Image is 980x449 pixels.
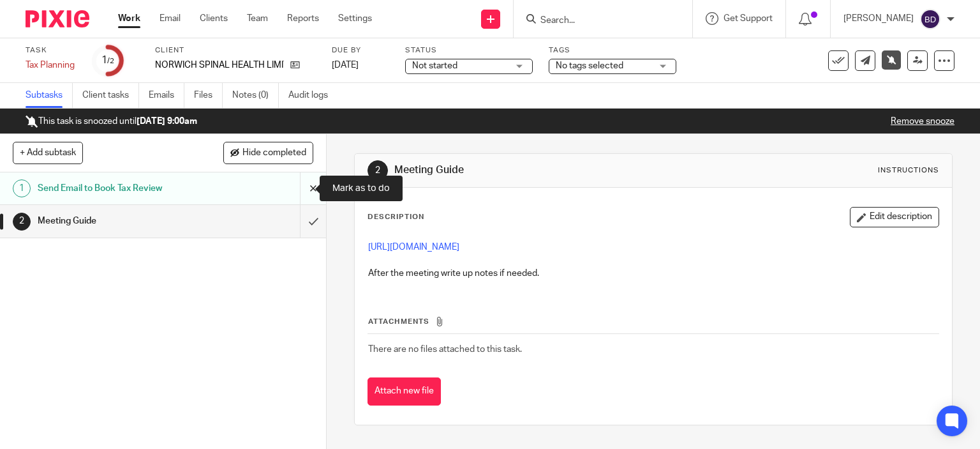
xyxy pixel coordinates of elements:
[107,57,114,65] small: /2
[13,142,83,164] button: + Add subtask
[232,83,279,108] a: Notes (0)
[38,211,204,231] h1: Meeting Guide
[118,12,140,25] a: Work
[155,59,284,72] p: NORWICH SPINAL HEALTH LIMITED
[920,9,940,29] img: svg%3E
[26,10,89,27] img: Pixie
[368,267,939,280] p: After the meeting write up notes if needed.
[368,243,459,252] a: [URL][DOMAIN_NAME]
[26,45,77,56] label: Task
[367,160,388,181] div: 2
[13,213,31,231] div: 2
[26,83,73,108] a: Subtasks
[13,179,31,197] div: 1
[38,179,204,198] h1: Send Email to Book Tax Review
[338,12,372,25] a: Settings
[724,14,773,23] span: Get Support
[155,45,316,56] label: Client
[137,117,197,126] b: [DATE] 9:00am
[101,53,114,68] div: 1
[539,15,654,27] input: Search
[367,212,424,222] p: Description
[549,45,676,56] label: Tags
[26,115,197,128] p: This task is snoozed until
[367,377,441,406] button: Attach new file
[200,12,228,25] a: Clients
[556,61,623,70] span: No tags selected
[287,12,319,25] a: Reports
[247,12,268,25] a: Team
[26,59,77,72] div: Tax Planning
[891,117,954,126] a: Remove snooze
[288,83,338,108] a: Audit logs
[82,83,139,108] a: Client tasks
[194,83,223,108] a: Files
[394,164,680,177] h1: Meeting Guide
[850,207,939,227] button: Edit description
[332,61,359,70] span: [DATE]
[160,12,181,25] a: Email
[223,142,313,164] button: Hide completed
[878,165,939,176] div: Instructions
[843,12,914,25] p: [PERSON_NAME]
[368,345,522,354] span: There are no files attached to this task.
[149,83,184,108] a: Emails
[242,148,306,158] span: Hide completed
[405,45,533,56] label: Status
[332,45,389,56] label: Due by
[368,318,429,325] span: Attachments
[412,61,457,70] span: Not started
